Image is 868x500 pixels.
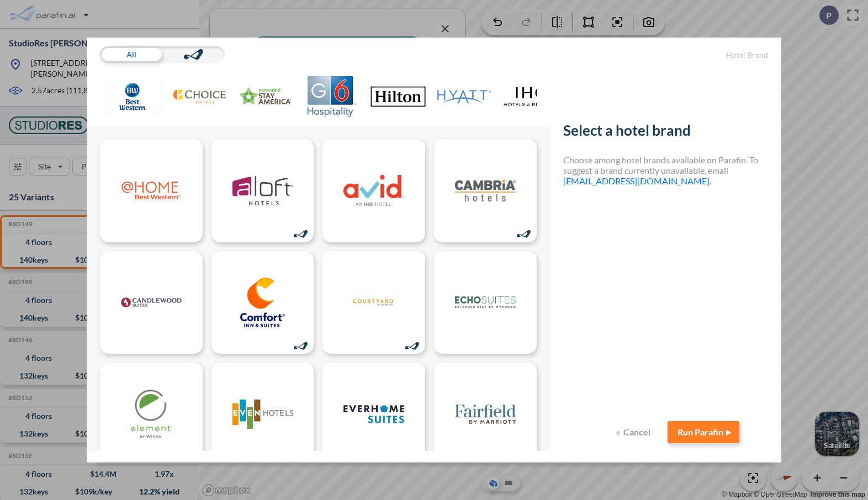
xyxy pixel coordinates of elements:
img: G6 Hospitality [304,76,359,117]
img: logo [343,278,404,327]
img: logo [455,389,516,439]
img: logo [343,166,404,215]
img: logo [455,166,516,215]
img: logo [343,389,404,439]
img: Choice [172,76,227,117]
img: Extended Stay America [238,76,293,117]
img: logo [455,278,516,327]
h2: Select a hotel brand [563,122,768,143]
img: logo [232,389,293,439]
button: Run Parafin [668,421,739,443]
img: Hyatt [437,76,492,117]
h4: Choose among hotel brands available on Parafin. To suggest a brand currently unavailable, email . [563,155,768,187]
h5: Hotel Brand [563,51,768,60]
img: logo [232,166,293,215]
button: Cancel [612,421,657,443]
img: Hilton [371,76,426,117]
img: IHG [503,76,558,117]
img: logo [232,278,293,327]
a: [EMAIL_ADDRESS][DOMAIN_NAME] [563,175,710,186]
